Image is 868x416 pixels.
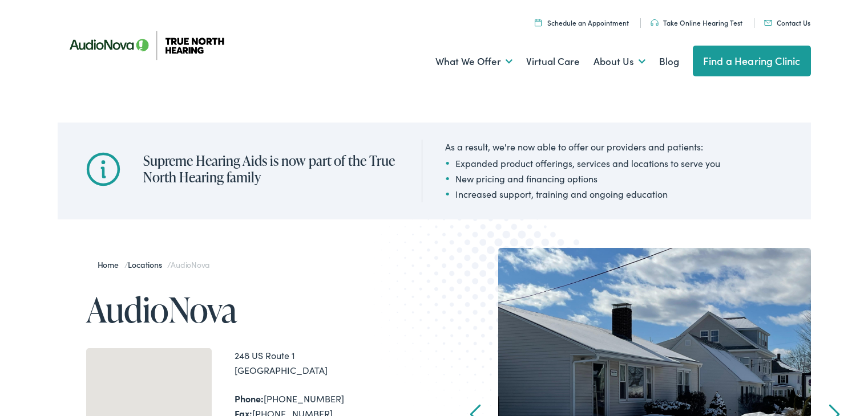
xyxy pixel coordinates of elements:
[128,259,167,270] a: Locations
[651,19,659,26] img: Headphones icon in color code ffb348
[535,18,629,27] a: Schedule an Appointment
[445,140,720,153] div: As a result, we're now able to offer our providers and patients:
[435,40,512,83] a: What We Offer
[594,40,645,83] a: About Us
[98,259,210,270] span: / /
[143,153,399,186] h2: Supreme Hearing Aids is now part of the True North Hearing family
[659,40,679,83] a: Blog
[764,20,772,26] img: Mail icon in color code ffb348, used for communication purposes
[445,172,720,185] li: New pricing and financing options
[235,392,264,405] strong: Phone:
[445,187,720,201] li: Increased support, training and ongoing education
[235,348,434,377] div: 248 US Route 1 [GEOGRAPHIC_DATA]
[171,259,209,270] span: AudioNova
[693,46,811,76] a: Find a Hearing Clinic
[535,19,542,26] img: Icon symbolizing a calendar in color code ffb348
[98,259,124,270] a: Home
[445,156,720,170] li: Expanded product offerings, services and locations to serve you
[651,18,742,27] a: Take Online Hearing Test
[764,18,810,27] a: Contact Us
[526,40,580,83] a: Virtual Care
[86,291,434,328] h1: AudioNova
